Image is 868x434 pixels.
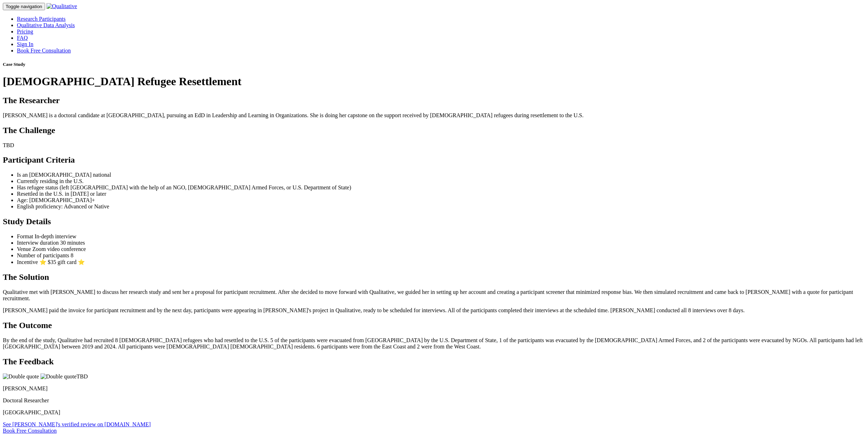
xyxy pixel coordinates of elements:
h2: The Solution [3,272,865,282]
h2: The Outcome [3,321,865,330]
li: Is an [DEMOGRAPHIC_DATA] national [17,172,865,178]
span: ⭐ $35 gift card ⭐ [39,259,85,265]
a: Sign In [17,41,33,47]
iframe: Chat Widget [833,400,868,434]
span: Venue [17,246,31,252]
p: [PERSON_NAME] [3,385,865,392]
span: Toggle navigation [6,4,42,9]
a: FAQ [17,35,28,41]
p: [PERSON_NAME] paid the invoice for participant recruitment and by the next day, participants were... [3,307,865,314]
li: Resettled in the U.S. in [DATE] or later [17,191,865,197]
li: Has refugee status (left [GEOGRAPHIC_DATA] with the help of an NGO, [DEMOGRAPHIC_DATA] Armed Forc... [17,184,865,191]
p: By the end of the study, Qualitative had recruited 8 [DEMOGRAPHIC_DATA] refugees who had resettle... [3,337,865,350]
span: Number of participants [17,252,69,258]
li: English proficiency: Advanced or Native [17,203,865,210]
p: TBD [3,373,865,380]
a: Research Participants [17,16,65,22]
h2: The Feedback [3,357,865,366]
span: In-depth interview [35,233,76,239]
span: Zoom video conference [32,246,86,252]
a: See [PERSON_NAME]'s verified review on [DOMAIN_NAME] [3,421,151,427]
span: Format [17,233,33,239]
p: [PERSON_NAME] is a doctoral candidate at [GEOGRAPHIC_DATA], pursuing an EdD in Leadership and Lea... [3,112,865,119]
a: Qualitative Data Analysis [17,22,75,28]
span: Incentive [17,259,38,265]
li: Age: [DEMOGRAPHIC_DATA]+ [17,197,865,203]
p: TBD [3,142,865,149]
img: Qualitative [46,3,77,10]
span: 30 minutes [60,240,85,246]
p: Qualitative met with [PERSON_NAME] to discuss her research study and sent her a proposal for part... [3,289,865,302]
img: Double quote [40,373,77,380]
h2: Participant Criteria [3,155,865,165]
h1: [DEMOGRAPHIC_DATA] Refugee Resettlement [3,75,865,88]
p: Doctoral Researcher [3,397,865,404]
h2: The Researcher [3,96,865,105]
li: Currently residing in the U.S. [17,178,865,184]
span: 8 [70,252,73,258]
a: Book Free Consultation [3,428,57,434]
button: Toggle navigation [3,3,45,10]
span: Interview duration [17,240,59,246]
a: Book Free Consultation [17,48,71,54]
a: Pricing [17,29,33,34]
p: [GEOGRAPHIC_DATA] [3,409,865,416]
h2: Study Details [3,217,865,226]
h2: The Challenge [3,126,865,135]
img: Double quote [3,373,39,380]
h5: Case Study [3,62,865,67]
